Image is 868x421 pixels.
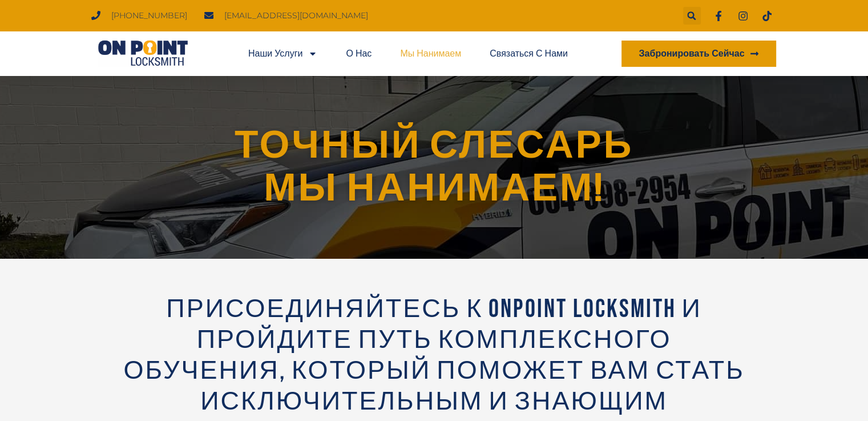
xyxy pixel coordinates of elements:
font: О нас [346,48,372,59]
a: Мы нанимаем [400,41,461,67]
font: Связаться с нами [490,48,568,59]
font: Мы нанимаем! [264,166,604,212]
font: Забронировать сейчас [639,48,744,59]
font: Мы нанимаем [400,48,461,59]
div: Поиск [683,7,701,25]
nav: Меню [248,41,568,67]
a: Забронировать сейчас [621,41,776,67]
a: О нас [346,41,372,67]
font: Наши услуги [248,48,302,59]
a: Связаться с нами [490,41,568,67]
font: ТОЧНЫЙ СЛЕСАРЬ [235,123,633,169]
a: Наши услуги [248,41,317,67]
font: [PHONE_NUMBER] [111,10,187,21]
font: [EMAIL_ADDRESS][DOMAIN_NAME] [224,10,368,21]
